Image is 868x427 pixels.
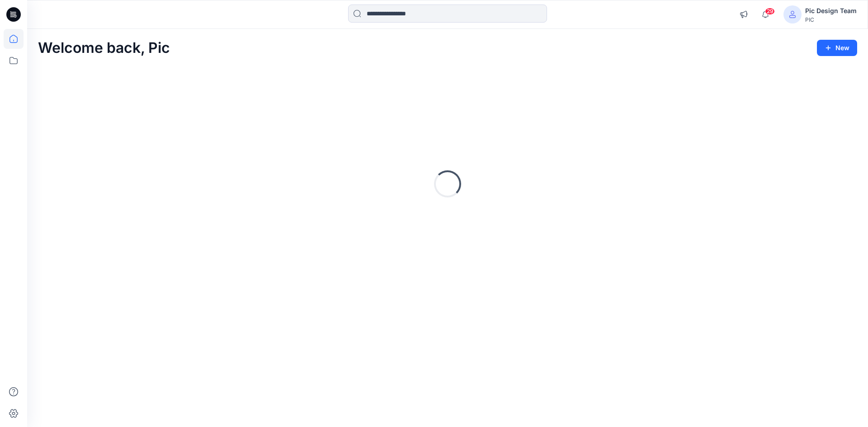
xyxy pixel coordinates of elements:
h2: Welcome back, Pic [38,40,170,56]
span: 29 [765,8,775,15]
button: New [817,40,857,56]
svg: avatar [789,11,796,18]
div: PIC [805,16,857,23]
div: Pic Design Team [805,5,857,16]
